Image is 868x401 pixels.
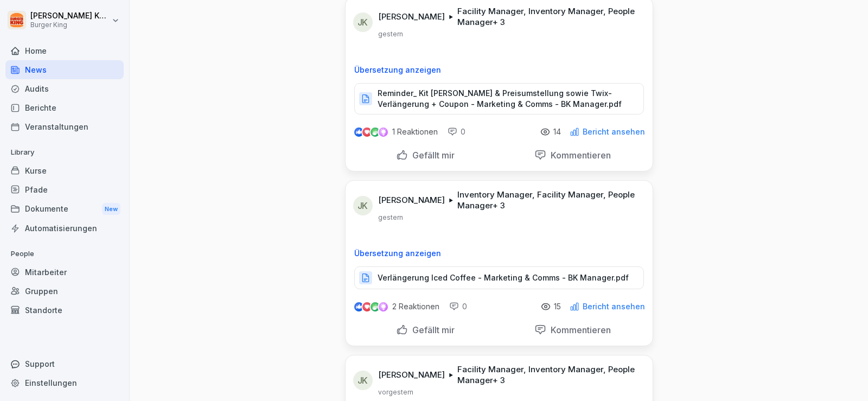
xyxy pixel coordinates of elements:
[30,21,110,29] p: Burger King
[5,373,124,392] a: Einstellungen
[392,128,438,136] p: 1 Reaktionen
[5,354,124,373] div: Support
[5,245,124,263] p: People
[354,66,644,74] p: Übersetzung anzeigen
[354,276,644,287] a: Verlängerung Iced Coffee - Marketing & Comms - BK Manager.pdf
[5,98,124,117] a: Berichte
[546,150,611,161] p: Kommentieren
[363,303,371,311] img: love
[5,117,124,136] a: Veranstaltungen
[5,79,124,98] a: Audits
[378,30,403,39] p: gestern
[378,195,445,206] p: [PERSON_NAME]
[392,302,439,311] p: 2 Reaktionen
[5,180,124,199] a: Pfade
[5,219,124,238] a: Automatisierungen
[379,302,388,311] img: inspiring
[378,213,403,222] p: gestern
[371,128,380,137] img: celebrate
[354,302,363,311] img: like
[354,97,644,107] a: Reminder_ Kit [PERSON_NAME] & Preisumstellung sowie Twix-Verlängerung + Coupon - Marketing & Comm...
[353,12,373,32] div: JK
[5,41,124,60] a: Home
[102,203,120,215] div: New
[5,199,124,219] a: DokumenteNew
[583,128,645,136] p: Bericht ansehen
[554,302,561,311] p: 15
[353,196,373,215] div: JK
[378,11,445,22] p: [PERSON_NAME]
[363,128,371,136] img: love
[5,282,124,301] a: Gruppen
[408,324,455,335] p: Gefällt mir
[5,263,124,282] a: Mitarbeiter
[378,272,629,283] p: Verlängerung Iced Coffee - Marketing & Comms - BK Manager.pdf
[408,150,455,161] p: Gefällt mir
[371,302,380,311] img: celebrate
[5,161,124,180] a: Kurse
[457,189,640,211] p: Inventory Manager, Facility Manager, People Manager + 3
[378,388,413,397] p: vorgestern
[30,11,110,21] p: [PERSON_NAME] Karius
[448,126,465,137] div: 0
[583,302,645,311] p: Bericht ansehen
[354,249,644,258] p: Übersetzung anzeigen
[449,301,467,312] div: 0
[354,128,363,136] img: like
[5,144,124,161] p: Library
[353,371,373,390] div: JK
[546,324,611,335] p: Kommentieren
[5,301,124,320] a: Standorte
[553,128,561,136] p: 14
[5,60,124,79] a: News
[457,364,640,386] p: Facility Manager, Inventory Manager, People Manager + 3
[5,199,124,219] div: Dokumente
[457,6,640,28] p: Facility Manager, Inventory Manager, People Manager + 3
[378,88,633,110] p: Reminder_ Kit [PERSON_NAME] & Preisumstellung sowie Twix-Verlängerung + Coupon - Marketing & Comm...
[378,370,445,380] p: [PERSON_NAME]
[379,127,388,137] img: inspiring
